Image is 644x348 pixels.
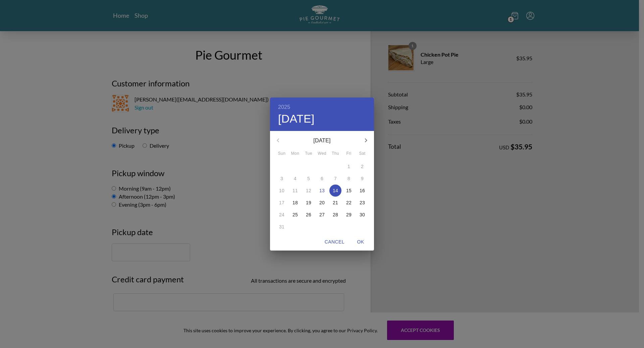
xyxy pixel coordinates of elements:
button: Cancel [322,236,347,248]
p: 14 [333,187,338,194]
span: Fri [343,150,355,157]
button: 2025 [278,102,290,112]
p: [DATE] [286,137,358,145]
button: 13 [316,185,328,197]
button: 28 [329,209,341,221]
p: 28 [333,211,338,218]
button: 25 [289,209,301,221]
p: 30 [360,211,365,218]
span: Wed [316,150,328,157]
button: 29 [343,209,355,221]
button: 18 [289,197,301,209]
button: 22 [343,197,355,209]
button: 19 [303,197,315,209]
p: 22 [346,199,352,206]
span: Tue [303,150,315,157]
button: 20 [316,197,328,209]
button: 27 [316,209,328,221]
p: 25 [292,211,298,218]
p: 27 [319,211,325,218]
p: 18 [292,199,298,206]
span: Mon [289,150,301,157]
span: Thu [329,150,341,157]
p: 19 [306,199,311,206]
span: Sun [276,150,288,157]
button: 15 [343,185,355,197]
span: Cancel [325,238,344,246]
p: 23 [360,199,365,206]
button: 26 [303,209,315,221]
p: 20 [319,199,325,206]
p: 13 [319,187,325,194]
p: 15 [346,187,352,194]
span: OK [353,238,369,246]
p: 29 [346,211,352,218]
span: Sat [356,150,368,157]
button: OK [350,236,371,248]
button: 14 [329,185,341,197]
p: 21 [333,199,338,206]
p: 26 [306,211,311,218]
p: 16 [360,187,365,194]
button: 21 [329,197,341,209]
button: [DATE] [278,112,315,126]
button: 16 [356,185,368,197]
button: 23 [356,197,368,209]
button: 30 [356,209,368,221]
